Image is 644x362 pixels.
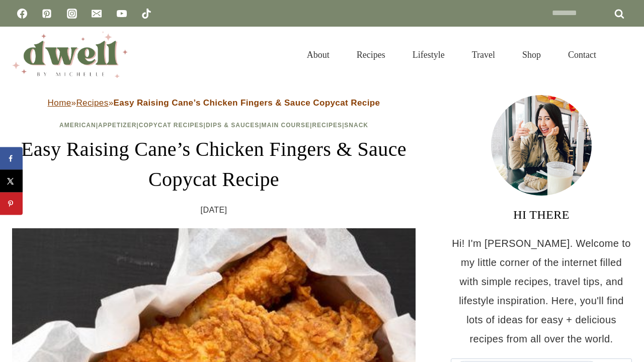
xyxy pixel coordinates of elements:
strong: Easy Raising Cane’s Chicken Fingers & Sauce Copycat Recipe [113,98,380,108]
nav: Primary Navigation [293,37,610,72]
a: Pinterest [37,4,57,24]
a: Recipes [312,122,342,129]
a: Dips & Sauces [206,122,259,129]
a: American [59,122,96,129]
a: Facebook [12,4,32,24]
span: » » [48,98,380,108]
a: Appetizer [98,122,136,129]
a: YouTube [112,4,132,24]
a: Recipes [343,37,399,72]
span: | | | | | | [59,122,368,129]
a: About [293,37,343,72]
a: Instagram [62,4,82,24]
a: Lifestyle [399,37,458,72]
p: Hi! I'm [PERSON_NAME]. Welcome to my little corner of the internet filled with simple recipes, tr... [451,234,632,348]
a: Email [87,4,107,24]
a: Copycat Recipes [139,122,204,129]
a: Snack [344,122,368,129]
time: [DATE] [201,203,227,218]
a: TikTok [136,4,156,24]
a: Recipes [76,98,108,108]
a: Travel [458,37,509,72]
a: Home [48,98,71,108]
h1: Easy Raising Cane’s Chicken Fingers & Sauce Copycat Recipe [12,134,416,195]
a: Contact [554,37,610,72]
a: Shop [509,37,554,72]
h3: HI THERE [451,206,632,224]
img: DWELL by michelle [12,32,128,78]
a: Main Course [262,122,310,129]
button: View Search Form [615,46,632,63]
